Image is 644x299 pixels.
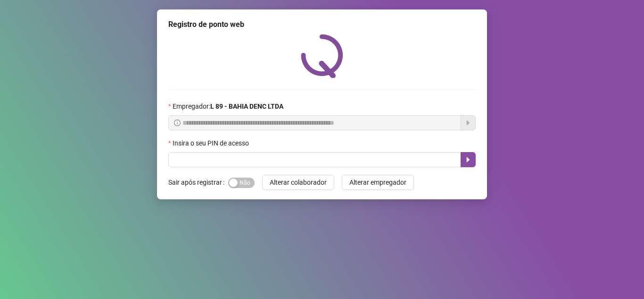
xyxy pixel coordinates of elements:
button: Alterar empregador [342,175,414,190]
span: caret-right [464,156,472,163]
span: Alterar colaborador [270,177,327,188]
label: Insira o seu PIN de acesso [168,138,255,148]
span: info-circle [174,120,181,126]
div: Registro de ponto web [168,19,476,30]
img: QRPoint [301,34,343,78]
span: Empregador : [173,101,283,111]
label: Sair após registrar [168,175,228,190]
span: Alterar empregador [349,177,406,188]
strong: L 89 - BAHIA DENC LTDA [210,103,283,110]
button: Alterar colaborador [262,175,334,190]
